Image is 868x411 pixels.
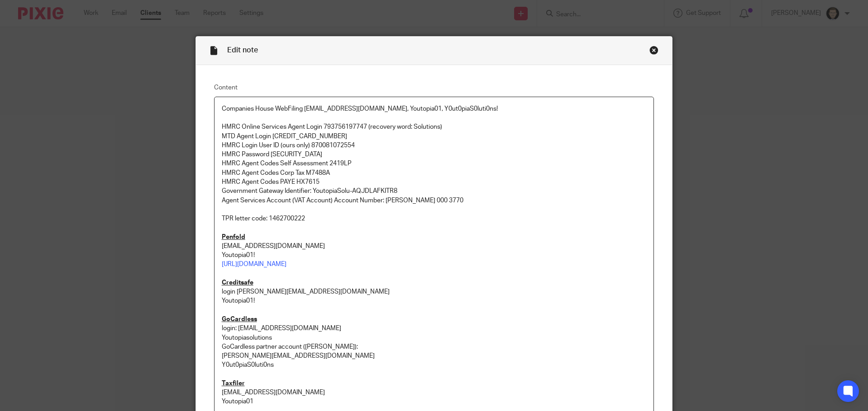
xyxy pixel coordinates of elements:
label: Content [214,83,654,92]
u: Creditsafe [222,280,253,286]
p: HMRC Agent Codes Self Assessment 2419LP [222,159,647,168]
u: Penfold [222,234,245,240]
p: HMRC Agent Codes Corp Tax M7488A [222,168,647,177]
u: GoCardless [222,316,257,322]
p: Agent Services Account (VAT Account) Account Number: [PERSON_NAME] 000 3770 [222,196,647,205]
p: Youtopia01 [222,397,647,406]
p: TPR letter code: 1462700222 [222,214,647,223]
p: HMRC Password [SECURITY_DATA] [222,150,647,159]
p: MTD Agent Login [CREDIT_CARD_NUMBER] [222,132,647,141]
p: HMRC Login User ID (ours only) 870081072554 [222,141,647,150]
p: GoCardless partner account ([PERSON_NAME]): [222,342,647,351]
a: [URL][DOMAIN_NAME] [222,261,286,267]
p: HMRC Agent Codes PAYE HX7615 [222,177,647,187]
p: HMRC Online Services Agent Login 793756197747 (recovery word: Solutions) [222,122,647,131]
p: login [PERSON_NAME][EMAIL_ADDRESS][DOMAIN_NAME] [222,287,647,296]
p: [EMAIL_ADDRESS][DOMAIN_NAME] [222,242,647,251]
p: [EMAIL_ADDRESS][DOMAIN_NAME] [222,388,647,397]
p: Youtopia01! [222,251,647,260]
p: Youtopiasolutions [222,333,647,342]
p: login: [EMAIL_ADDRESS][DOMAIN_NAME] [222,324,647,333]
span: Edit note [227,47,258,54]
p: Government Gateway Identifier: YoutopiaSolu-AQJDLAFKITR8 [222,187,647,196]
p: Youtopia01! [222,296,647,305]
p: Companies House WebFiling [EMAIL_ADDRESS][DOMAIN_NAME], Youtopia01, Y0ut0piaS0luti0ns! [222,104,647,113]
u: Taxfiler [222,380,245,387]
p: [PERSON_NAME][EMAIL_ADDRESS][DOMAIN_NAME] [222,351,647,360]
p: Y0ut0piaS0luti0ns [222,360,647,369]
div: Close this dialog window [649,46,658,55]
